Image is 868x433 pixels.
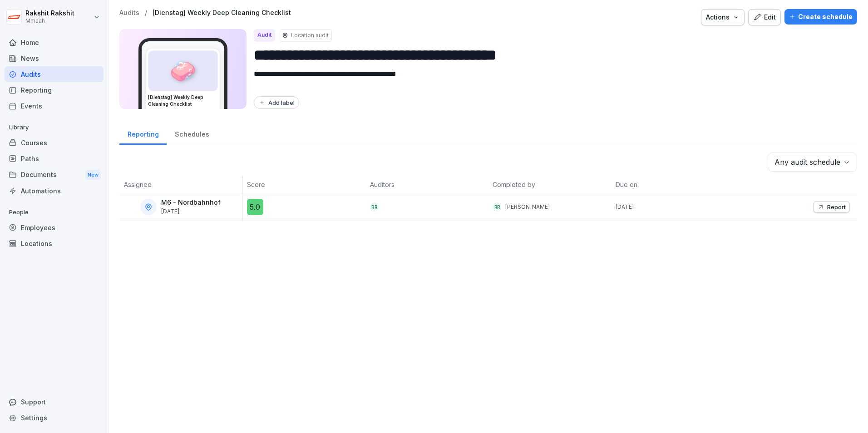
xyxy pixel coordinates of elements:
div: Actions [706,12,740,22]
a: Paths [5,151,104,167]
div: Documents [5,167,104,183]
a: Home [5,34,104,50]
button: Report [813,201,850,213]
p: Rakshit Rakshit [25,10,74,17]
button: Edit [748,9,781,25]
div: Add label [258,99,295,106]
div: Create schedule [789,12,853,22]
p: Assignee [124,180,237,189]
p: M6 - Nordbahnhof [161,199,221,207]
a: Audits [5,66,104,82]
button: Actions [701,9,745,25]
p: [PERSON_NAME] [505,203,550,211]
a: Events [5,98,104,114]
button: Create schedule [784,9,857,25]
div: RR [493,202,502,212]
a: [Dienstag] Weekly Deep Cleaning Checklist [153,9,291,17]
div: 5.0 [247,199,263,215]
a: Schedules [167,122,217,145]
th: Auditors [365,176,488,193]
p: Mmaah [25,18,74,24]
a: Reporting [5,82,104,98]
a: Courses [5,135,104,151]
p: [DATE] [161,208,221,215]
button: Add label [254,96,299,109]
h3: [Dienstag] Weekly Deep Cleaning Checklist [148,94,218,108]
div: Support [5,394,104,410]
a: Settings [5,410,104,426]
div: Edit [753,12,776,22]
p: / [145,9,147,17]
div: RR [370,202,379,212]
a: Automations [5,183,104,199]
a: Reporting [119,122,167,145]
a: Audits [119,9,139,17]
p: Score [247,180,361,189]
a: DocumentsNew [5,167,104,183]
a: Locations [5,236,104,251]
a: Employees [5,220,104,236]
p: Completed by [493,180,607,189]
div: New [85,170,101,180]
p: People [5,205,104,220]
th: Due on: [611,176,734,193]
p: Report [827,203,846,211]
p: Library [5,120,104,135]
a: News [5,50,104,66]
p: [DATE] [616,203,734,211]
p: Location audit [291,31,329,39]
div: 🧼 [148,51,217,91]
div: Audit [254,29,275,42]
